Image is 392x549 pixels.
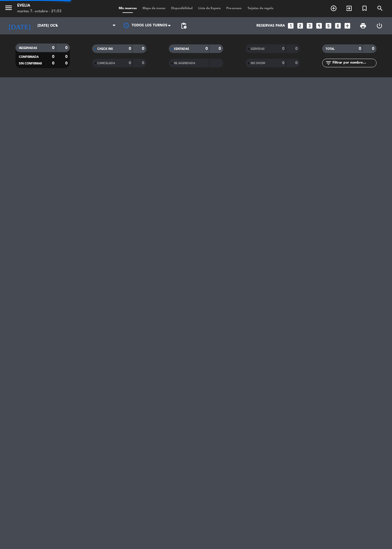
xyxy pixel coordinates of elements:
span: Reservas para [256,24,285,28]
i: turned_in_not [361,5,368,12]
span: SENTADAS [174,48,189,50]
span: SERVIDAS [251,48,265,50]
strong: 0 [359,47,361,51]
i: looks_5 [325,22,332,29]
i: looks_6 [334,22,342,29]
i: looks_one [287,22,294,29]
span: Pre-acceso [223,7,245,10]
strong: 0 [219,47,222,51]
strong: 0 [295,61,299,65]
span: CHECK INS [97,48,113,50]
strong: 0 [65,46,69,50]
strong: 0 [142,47,145,51]
span: Mapa de mesas [140,7,168,10]
span: RESERVADAS [19,47,37,50]
div: Evelia [17,3,62,9]
i: add_box [344,22,351,29]
span: RE AGENDADA [174,62,195,65]
strong: 0 [372,47,375,51]
i: looks_4 [315,22,323,29]
strong: 0 [52,46,54,50]
input: Filtrar por nombre... [332,60,376,66]
i: looks_3 [306,22,313,29]
span: CONFIRMADA [19,56,39,58]
strong: 0 [65,55,69,59]
i: search [377,5,383,12]
i: exit_to_app [346,5,353,12]
span: SIN CONFIRMAR [19,62,42,65]
strong: 0 [65,61,69,65]
span: pending_actions [180,22,187,29]
i: filter_list [325,60,332,66]
span: print [360,22,367,29]
i: power_settings_new [376,22,383,29]
span: Lista de Espera [195,7,223,10]
i: looks_two [296,22,304,29]
span: Tarjetas de regalo [245,7,276,10]
i: [DATE] [4,19,35,32]
span: Disponibilidad [168,7,195,10]
div: martes 7. octubre - 21:53 [17,9,62,14]
strong: 0 [205,47,208,51]
strong: 0 [142,61,145,65]
strong: 0 [282,61,284,65]
i: add_circle_outline [330,5,337,12]
i: arrow_drop_down [53,22,60,29]
i: menu [4,3,13,12]
strong: 0 [129,47,131,51]
span: CANCELADA [97,62,115,65]
button: menu [4,3,13,14]
span: TOTAL [326,48,334,50]
span: NO SHOW [251,62,265,65]
strong: 0 [129,61,131,65]
strong: 0 [52,55,54,59]
span: Mis reservas [116,7,140,10]
strong: 0 [282,47,284,51]
div: LOG OUT [371,17,388,34]
strong: 0 [295,47,299,51]
strong: 0 [52,61,54,65]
